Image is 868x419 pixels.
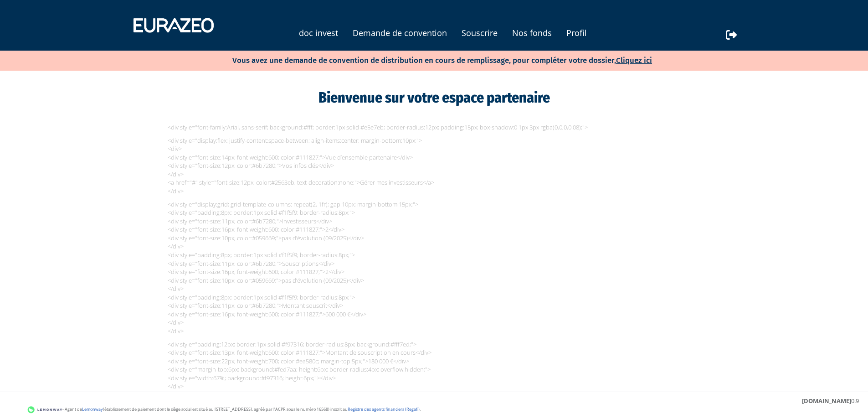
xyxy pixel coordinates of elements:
p: <div style="display:grid; grid-template-columns: repeat(2, 1fr); gap:10px; margin-bottom:15px;"> ... [168,200,701,336]
a: Registre des agents financiers (Regafi) [348,406,420,412]
strong: [DOMAIN_NAME] [802,397,851,405]
a: doc invest [299,26,338,39]
img: 1731417592-eurazeo_logo_blanc.png [127,11,221,39]
p: <div style="display:flex; justify-content:space-between; align-items:center; margin-bottom:10px;"... [168,136,701,196]
a: Demande de convention [353,26,447,39]
a: Nos fonds [512,26,552,39]
a: Cliquez ici [616,56,652,65]
div: Bienvenue sur votre espace partenaire [168,88,701,123]
a: Souscrire [462,26,498,39]
img: logo-lemonway.png [27,405,62,414]
a: Profil [566,26,587,39]
div: - Agent de (établissement de paiement dont le siège social est situé au [STREET_ADDRESS], agréé p... [9,405,859,414]
a: Lemonway [82,406,103,412]
p: <div style="padding:12px; border:1px solid #f97316; border-radius:8px; background:#fff7ed;"> <div... [168,340,701,408]
p: Vous avez une demande de convention de distribution en cours de remplissage, pour compléter votre... [206,53,652,66]
div: 0.9 [802,397,859,405]
p: <div style="font-family:Arial, sans-serif; background:#fff; border:1px solid #e5e7eb; border-radi... [168,123,701,132]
